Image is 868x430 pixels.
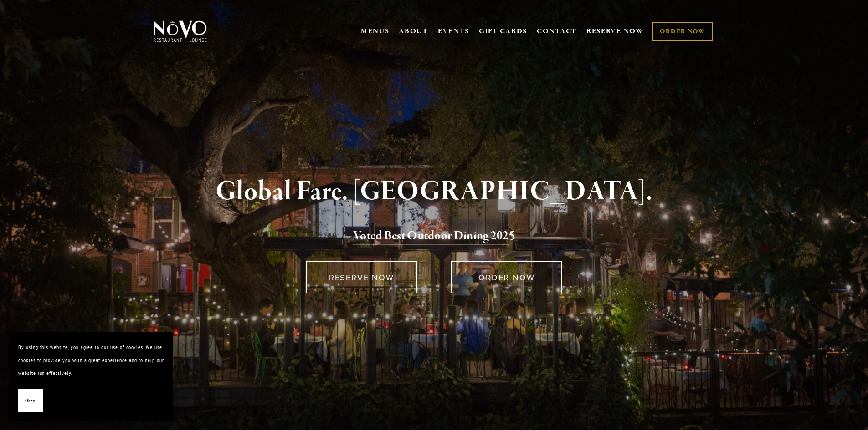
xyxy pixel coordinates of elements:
a: RESERVE NOW [586,23,644,40]
a: MENUS [361,27,390,36]
button: Okay! [18,389,43,412]
a: Voted Best Outdoor Dining 202 [353,228,509,245]
a: EVENTS [438,27,469,36]
a: ORDER NOW [652,22,712,41]
a: RESERVE NOW [306,261,417,293]
img: Novo Restaurant &amp; Lounge [152,20,209,43]
span: Okay! [25,394,36,407]
h2: 5 [169,227,700,246]
a: CONTACT [537,23,577,40]
strong: Global Fare. [GEOGRAPHIC_DATA]. [216,174,652,209]
a: GIFT CARDS [479,23,527,40]
a: ABOUT [399,27,428,36]
section: Cookie banner [9,332,173,421]
a: ORDER NOW [451,261,562,293]
p: By using this website, you agree to our use of cookies. We use cookies to provide you with a grea... [18,341,164,380]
